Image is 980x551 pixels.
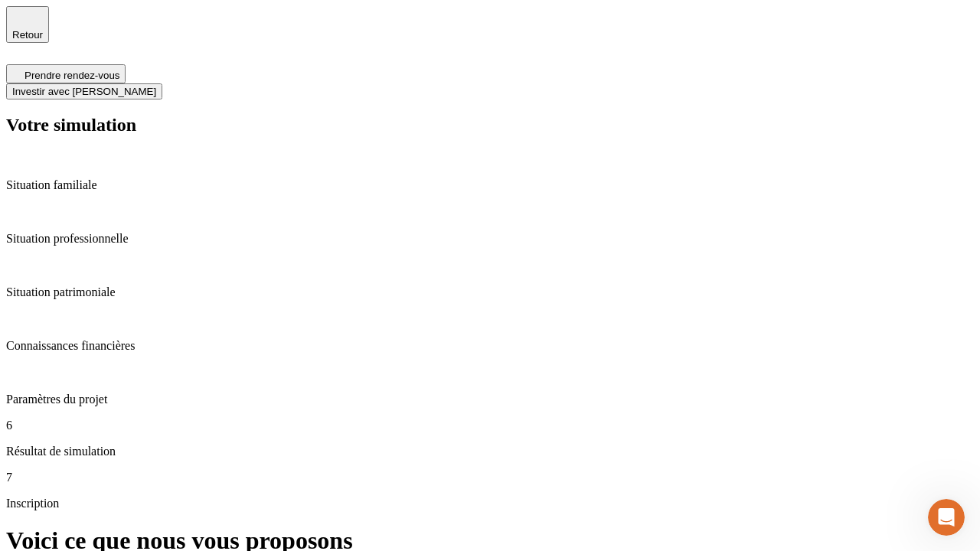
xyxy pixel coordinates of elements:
[928,499,965,536] iframe: Intercom live chat
[6,339,974,353] p: Connaissances financières
[6,178,974,192] p: Situation familiale
[6,64,126,83] button: Prendre rendez-vous
[6,445,974,458] p: Résultat de simulation
[6,83,162,99] button: Investir avec [PERSON_NAME]
[6,497,974,510] p: Inscription
[6,419,974,432] p: 6
[24,70,119,81] span: Prendre rendez-vous
[6,393,974,406] p: Paramètres du projet
[6,115,974,135] h2: Votre simulation
[12,29,43,41] span: Retour
[6,6,49,43] button: Retour
[6,471,974,484] p: 7
[6,285,974,299] p: Situation patrimoniale
[12,86,156,97] span: Investir avec [PERSON_NAME]
[6,232,974,246] p: Situation professionnelle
